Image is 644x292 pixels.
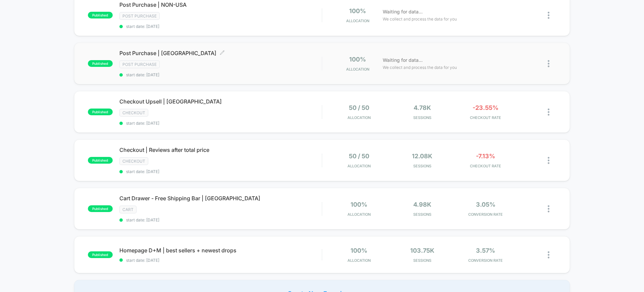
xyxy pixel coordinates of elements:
[119,157,148,165] span: Checkout
[349,56,366,63] span: 100%
[548,60,549,67] img: close
[119,12,160,20] span: Post Purchase
[346,67,369,72] span: Allocation
[410,247,434,254] span: 103.75k
[473,104,498,111] span: -23.55%
[119,169,322,174] span: start date: [DATE]
[119,195,322,202] span: Cart Drawer - Free Shipping Bar | [GEOGRAPHIC_DATA]
[548,205,549,212] img: close
[455,258,516,263] span: CONVERSION RATE
[351,247,367,254] span: 100%
[455,212,516,217] span: CONVERSION RATE
[455,115,516,120] span: CHECKOUT RATE
[349,153,369,160] span: 50 / 50
[88,60,113,67] span: published
[349,104,369,111] span: 50 / 50
[119,217,322,222] span: start date: [DATE]
[383,64,457,71] span: We collect and process the data for you
[119,109,148,117] span: Checkout
[88,205,113,212] span: published
[88,251,113,258] span: published
[392,115,452,120] span: Sessions
[383,56,423,64] span: Waiting for data...
[346,18,369,23] span: Allocation
[119,121,322,126] span: start date: [DATE]
[412,153,432,160] span: 12.08k
[476,247,495,254] span: 3.57%
[455,164,516,168] span: CHECKOUT RATE
[347,212,371,217] span: Allocation
[392,164,452,168] span: Sessions
[383,8,423,15] span: Waiting for data...
[119,98,322,105] span: Checkout Upsell | [GEOGRAPHIC_DATA]
[119,206,137,213] span: cart
[548,251,549,258] img: close
[347,115,371,120] span: Allocation
[548,109,549,116] img: close
[548,157,549,164] img: close
[119,50,322,56] span: Post Purchase | [GEOGRAPHIC_DATA]
[347,258,371,263] span: Allocation
[351,201,367,208] span: 100%
[119,247,322,254] span: Homepage D+M | best sellers + newest drops
[392,258,452,263] span: Sessions
[119,1,322,8] span: Post Purchase | NON-USA
[88,12,113,18] span: published
[476,153,495,160] span: -7.13%
[392,212,452,217] span: Sessions
[119,258,322,263] span: start date: [DATE]
[413,201,431,208] span: 4.98k
[347,164,371,168] span: Allocation
[476,201,495,208] span: 3.05%
[383,16,457,22] span: We collect and process the data for you
[548,12,549,19] img: close
[119,147,322,153] span: Checkout | Reviews after total price
[414,104,431,111] span: 4.78k
[88,157,113,164] span: published
[119,72,322,77] span: start date: [DATE]
[88,109,113,115] span: published
[119,24,322,29] span: start date: [DATE]
[349,7,366,14] span: 100%
[119,60,160,68] span: Post Purchase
